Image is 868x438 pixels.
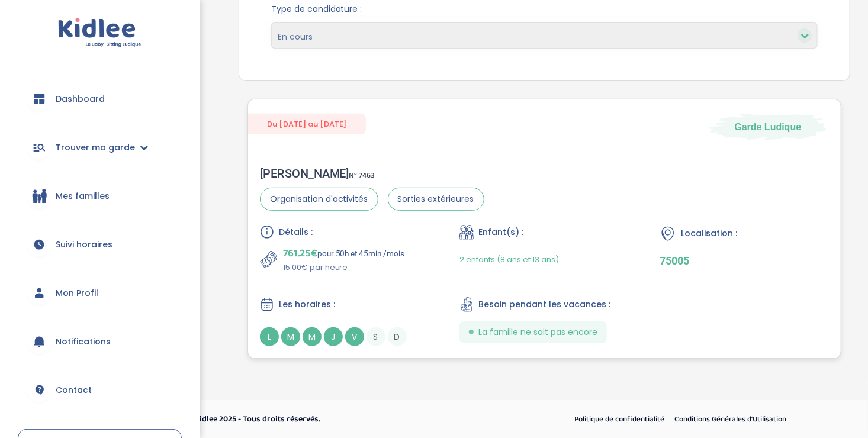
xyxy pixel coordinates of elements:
span: La famille ne sait pas encore [478,326,597,339]
span: Mes familles [56,190,110,202]
div: [PERSON_NAME] [260,166,484,181]
span: Les horaires : [279,298,335,311]
span: Enfant(s) : [478,226,523,239]
a: Mes familles [18,175,182,217]
a: Mon Profil [18,272,182,314]
span: L [260,327,279,346]
span: J [324,327,343,346]
span: Notifications [56,336,111,348]
p: pour 50h et 45min /mois [283,245,405,262]
span: M [281,327,300,346]
span: Besoin pendant les vacances : [478,298,610,311]
span: Sorties extérieures [388,188,484,211]
span: Type de candidature : [271,3,818,15]
span: Trouver ma garde [56,141,135,154]
span: D [388,327,407,346]
span: S [367,327,385,346]
a: Politique de confidentialité [571,412,669,427]
span: V [345,327,364,346]
a: Contact [18,369,182,411]
p: 75005 [660,255,829,267]
span: Localisation : [681,227,737,240]
p: © Kidlee 2025 - Tous droits réservés. [187,413,484,426]
a: Dashboard [18,78,182,120]
a: Conditions Générales d’Utilisation [671,412,791,427]
span: Détails : [279,226,313,239]
p: 15.00€ par heure [283,262,405,273]
span: Garde Ludique [735,120,802,133]
span: 2 enfants (8 ans et 13 ans) [459,254,559,265]
span: Suivi horaires [56,239,112,251]
span: M [303,327,322,346]
span: Du [DATE] au [DATE] [248,114,366,134]
span: Dashboard [56,93,105,105]
a: Suivi horaires [18,223,182,266]
span: N° 7463 [349,169,375,182]
a: Notifications [18,320,182,363]
span: Organisation d'activités [260,188,378,211]
a: Trouver ma garde [18,126,182,169]
span: 761.25€ [283,245,317,262]
img: logo.svg [58,18,142,48]
span: Mon Profil [56,287,98,299]
span: Contact [56,384,92,397]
